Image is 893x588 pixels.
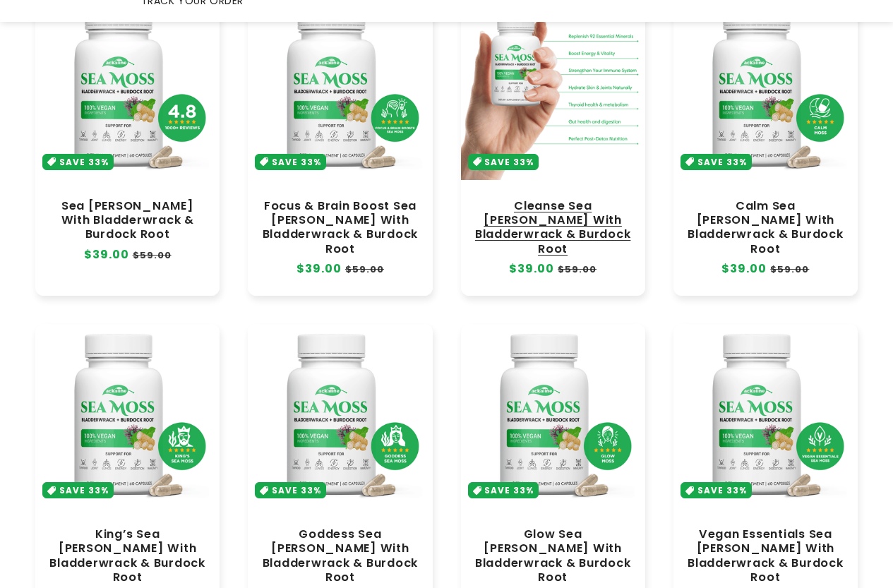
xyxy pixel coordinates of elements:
[49,199,205,241] a: Sea [PERSON_NAME] With Bladderwrack & Burdock Root
[475,199,631,256] a: Cleanse Sea [PERSON_NAME] With Bladderwrack & Burdock Root
[49,527,205,584] a: King’s Sea [PERSON_NAME] With Bladderwrack & Burdock Root
[262,199,418,256] a: Focus & Brain Boost Sea [PERSON_NAME] With Bladderwrack & Burdock Root
[688,199,844,256] a: Calm Sea [PERSON_NAME] With Bladderwrack & Burdock Root
[262,527,418,584] a: Goddess Sea [PERSON_NAME] With Bladderwrack & Burdock Root
[475,527,631,584] a: Glow Sea [PERSON_NAME] With Bladderwrack & Burdock Root
[688,527,844,584] a: Vegan Essentials Sea [PERSON_NAME] With Bladderwrack & Burdock Root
